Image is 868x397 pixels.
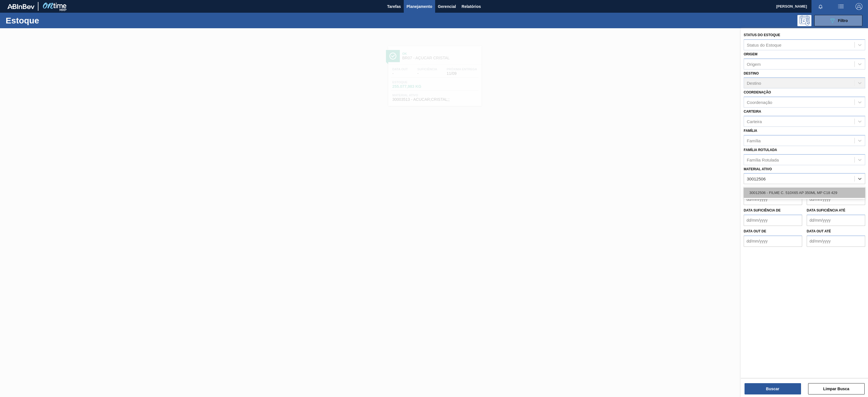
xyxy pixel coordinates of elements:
label: Data out até [807,229,831,233]
label: Data suficiência de [744,208,781,212]
img: TNhmsLtSVTkK8tSr43FrP2fwEKptu5GPRR3wAAAABJRU5ErkJggg== [7,4,34,9]
input: dd/mm/yyyy [744,194,802,205]
div: 30012506 - FILME C. 510X65 AP 350ML MP C18 429 [744,187,865,198]
span: Tarefas [387,3,401,10]
img: Logout [856,3,862,10]
label: Família [744,129,757,133]
label: Destino [744,71,759,75]
button: Filtro [814,15,862,26]
div: Pogramando: nenhum usuário selecionado [797,15,811,26]
label: Coordenação [744,90,771,94]
span: Planejamento [407,3,432,10]
input: dd/mm/yyyy [744,235,802,247]
span: Gerencial [438,3,456,10]
button: Notificações [811,3,830,10]
label: Família Rotulada [744,148,777,152]
input: dd/mm/yyyy [807,235,865,247]
label: Data suficiência até [807,208,845,212]
label: Status do Estoque [744,33,780,37]
div: Família Rotulada [747,157,779,162]
input: dd/mm/yyyy [807,194,865,205]
span: Relatórios [462,3,481,10]
h1: Estoque [6,17,96,24]
label: Material ativo [744,167,772,171]
div: Família [747,138,761,143]
div: Coordenação [747,100,772,105]
img: userActions [837,3,844,10]
div: Origem [747,62,761,66]
label: Data out de [744,229,766,233]
input: dd/mm/yyyy [807,215,865,226]
label: Carteira [744,110,761,114]
label: Origem [744,52,758,56]
div: Carteira [747,119,762,124]
div: Status do Estoque [747,42,782,47]
input: dd/mm/yyyy [744,215,802,226]
span: Filtro [838,18,848,23]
